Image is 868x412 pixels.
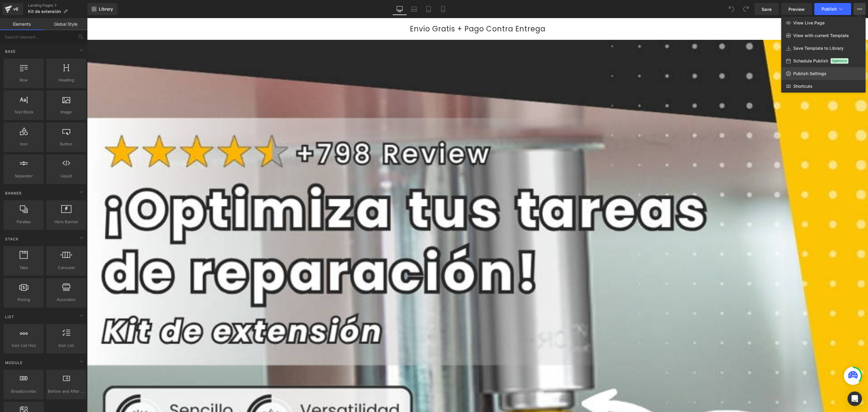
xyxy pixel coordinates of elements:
span: Kit de extensión [28,9,61,14]
button: Redo [740,3,752,15]
span: Envío Gratis + Pago Contra Entrega [323,6,458,16]
span: Image [48,109,84,115]
div: v6 [12,5,20,13]
a: Tablet [421,3,436,15]
span: Banner [5,190,22,196]
span: Icon List [48,342,84,349]
span: Liquid [48,173,84,179]
span: View Live Page [793,20,825,26]
span: Optimize [831,58,848,64]
span: Pricing [5,296,42,303]
span: Save [762,6,772,12]
span: Accordion [48,296,84,303]
span: Base [5,49,16,54]
div: Open Intercom Messenger [848,391,862,406]
span: Icon List Hoz [5,342,42,349]
span: Row [5,77,42,83]
button: Publish [814,3,851,15]
span: Hero Banner [48,219,84,225]
span: View with current Template [793,33,849,38]
span: Tabs [5,265,42,271]
span: Module [5,360,23,366]
a: Desktop [392,3,407,15]
a: Laptop [407,3,421,15]
span: Text Block [5,109,42,115]
a: Mobile [436,3,450,15]
span: Icon [5,141,42,147]
span: Heading [48,77,84,83]
span: Publish Settings [793,71,826,76]
a: v6 [2,3,23,15]
span: Schedule Publish [793,58,828,64]
span: Before and After Images [48,388,84,395]
span: Parallax [5,219,42,225]
span: List [5,314,15,320]
a: Preview [781,3,812,15]
span: Save Template to Library [793,46,844,51]
span: Publish [822,7,837,11]
a: Global Style [44,18,87,30]
span: Shortcuts [793,84,813,89]
button: Undo [725,3,737,15]
span: Breadcrumbs [5,388,42,395]
span: Carousel [48,265,84,271]
a: Landing Pages [28,3,87,8]
span: Library [99,6,113,12]
span: Separator [5,173,42,179]
a: New Library [87,3,117,15]
span: Stack [5,236,19,242]
span: Preview [788,6,805,12]
span: Button [48,141,84,147]
button: View Live PageView with current TemplateSave Template to LibrarySchedule PublishOptimizePublish S... [854,3,866,15]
